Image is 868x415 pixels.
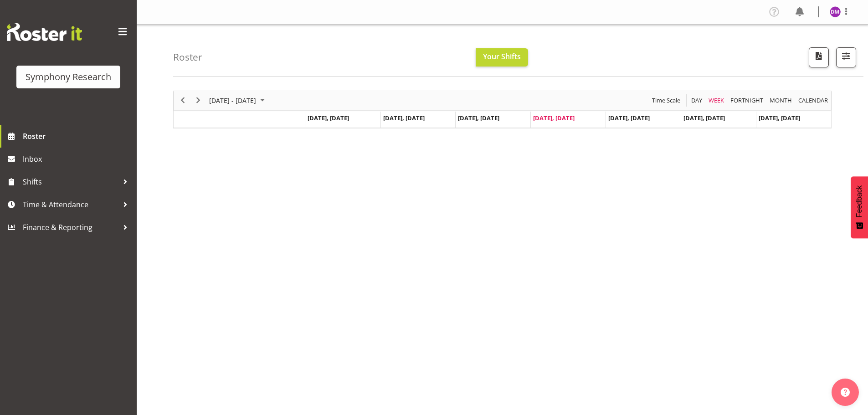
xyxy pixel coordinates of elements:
[483,51,521,61] span: Your Shifts
[23,175,118,189] span: Shifts
[836,47,856,67] button: Filter Shifts
[797,95,830,106] button: Month
[690,95,703,106] span: Day
[192,95,205,106] button: Next
[707,95,726,106] button: Timeline Week
[23,220,118,234] span: Finance & Reporting
[608,114,650,122] span: [DATE], [DATE]
[7,23,82,41] img: Rosterit website logo
[708,95,725,106] span: Week
[809,47,829,67] button: Download a PDF of the roster according to the set date range.
[768,95,794,106] button: Timeline Month
[759,114,800,122] span: [DATE], [DATE]
[651,95,681,106] span: Time Scale
[383,114,425,122] span: [DATE], [DATE]
[841,388,850,397] img: help-xxl-2.png
[830,6,841,17] img: dorothy-meafou11607.jpg
[476,48,528,67] button: Your Shifts
[458,114,499,122] span: [DATE], [DATE]
[690,95,704,106] button: Timeline Day
[533,114,575,122] span: [DATE], [DATE]
[175,91,190,110] div: previous period
[855,185,863,217] span: Feedback
[190,91,206,110] div: next period
[206,91,270,110] div: September 22 - 28, 2025
[23,129,132,143] span: Roster
[208,95,269,106] button: September 2025
[173,52,202,62] h4: Roster
[173,91,832,128] div: Timeline Week of September 25, 2025
[797,95,829,106] span: calendar
[851,176,868,238] button: Feedback - Show survey
[23,198,118,211] span: Time & Attendance
[208,95,257,106] span: [DATE] - [DATE]
[26,70,111,84] div: Symphony Research
[683,114,725,122] span: [DATE], [DATE]
[177,95,189,106] button: Previous
[729,95,764,106] span: Fortnight
[23,152,132,166] span: Inbox
[729,95,765,106] button: Fortnight
[769,95,793,106] span: Month
[308,114,349,122] span: [DATE], [DATE]
[651,95,682,106] button: Time Scale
